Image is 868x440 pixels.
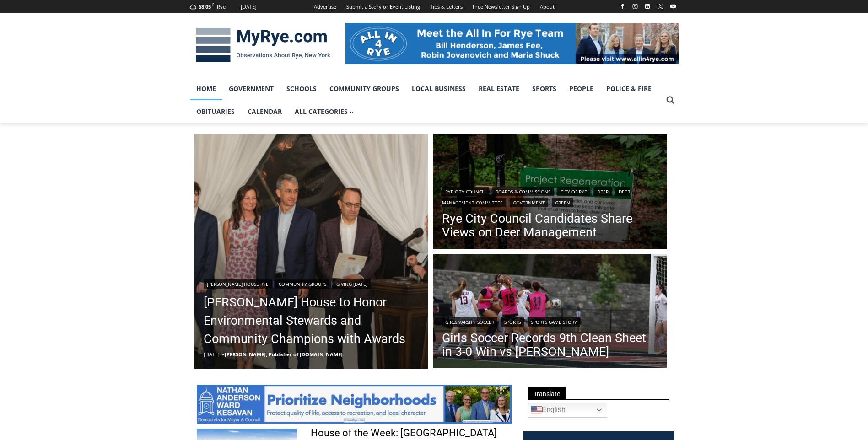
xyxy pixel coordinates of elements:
a: English [528,403,607,418]
a: Sports Game Story [528,317,580,327]
a: Giving [DATE] [333,279,371,289]
div: [DATE] [241,3,257,11]
nav: Primary Navigation [190,77,662,123]
a: Deer [594,187,612,196]
a: Girls Varsity Soccer [442,317,497,327]
a: Community Groups [275,279,329,289]
a: [PERSON_NAME] House Rye [204,279,272,289]
div: | | [204,278,420,289]
span: Translate [528,387,566,399]
a: City of Rye [557,187,590,196]
a: Community Groups [323,77,405,100]
a: [PERSON_NAME], Publisher of [DOMAIN_NAME] [225,351,343,358]
a: Read More Rye City Council Candidates Share Views on Deer Management [433,134,667,252]
span: All Categories [295,107,354,117]
a: All Categories [288,100,361,123]
a: Girls Soccer Records 9th Clean Sheet in 3-0 Win vs [PERSON_NAME] [442,331,658,359]
img: en [531,405,542,416]
img: (PHOTO: The Rye Nature Center maintains two fenced deer exclosure areas to keep deer out and allo... [433,134,667,252]
a: Rye City Council [442,187,489,196]
img: (PHOTO: Hannah Jachman scores a header goal on October 7, 2025, with teammates Parker Calhoun (#1... [433,254,667,371]
img: MyRye.com [190,21,336,69]
img: (PHOTO: Ferdinand Coghlan (Rye High School Eagle Scout), Lisa Dominici (executive director, Rye Y... [194,134,429,369]
a: Government [222,77,280,100]
span: – [222,351,225,358]
a: Government [510,198,548,207]
a: Boards & Commissions [492,187,554,196]
a: Schools [280,77,323,100]
a: Police & Fire [600,77,658,100]
a: Rye City Council Candidates Share Views on Deer Management [442,212,658,239]
a: Instagram [630,1,641,12]
a: Read More Girls Soccer Records 9th Clean Sheet in 3-0 Win vs Harrison [433,254,667,371]
a: Linkedin [642,1,653,12]
span: 68.05 [199,3,211,10]
time: [DATE] [204,351,220,358]
div: | | [442,316,658,327]
a: Local Business [405,77,472,100]
a: Read More Wainwright House to Honor Environmental Stewards and Community Champions with Awards [194,134,429,369]
button: View Search Form [662,92,679,108]
a: Green [552,198,573,207]
span: F [212,2,214,7]
a: YouTube [668,1,679,12]
a: X [655,1,666,12]
a: Obituaries [190,100,241,123]
a: Sports [526,77,563,100]
a: [PERSON_NAME] House to Honor Environmental Stewards and Community Champions with Awards [204,293,420,348]
a: Calendar [241,100,288,123]
a: Real Estate [472,77,526,100]
div: Rye [217,3,226,11]
img: All in for Rye [345,23,679,64]
div: | | | | | | [442,185,658,207]
a: Facebook [617,1,628,12]
a: Sports [501,317,524,327]
a: People [563,77,600,100]
a: Home [190,77,222,100]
